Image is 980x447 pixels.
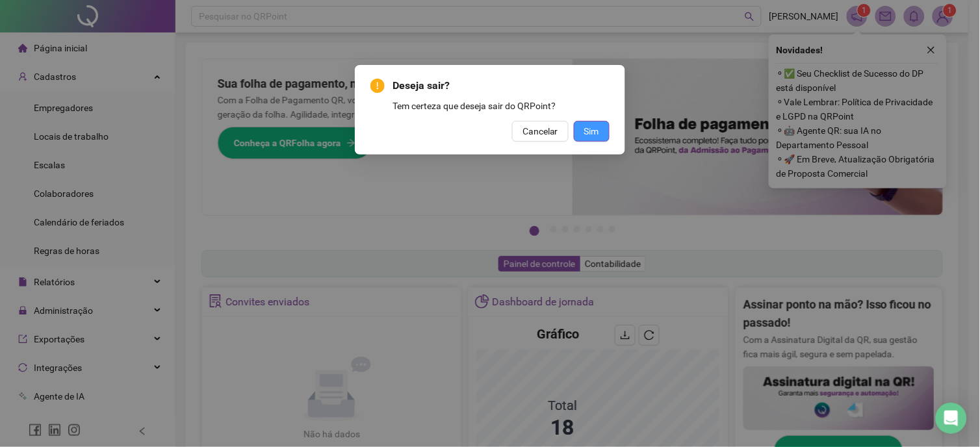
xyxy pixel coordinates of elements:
span: Sim [584,124,599,138]
span: Cancelar [522,124,558,138]
span: Deseja sair? [393,78,610,94]
button: Cancelar [512,121,569,142]
span: exclamation-circle [370,79,385,93]
div: Tem certeza que deseja sair do QRPoint? [393,99,610,113]
div: Open Intercom Messenger [936,403,967,434]
button: Sim [574,121,610,142]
